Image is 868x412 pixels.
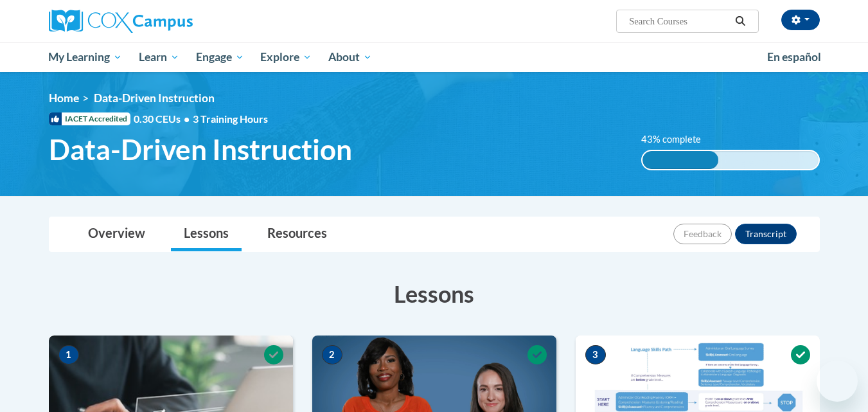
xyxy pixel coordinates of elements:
a: Explore [252,42,320,72]
div: 43% complete [642,151,718,169]
span: About [328,49,372,65]
a: My Learning [40,42,131,72]
iframe: Button to launch messaging window [817,361,858,402]
span: En español [767,50,821,64]
span: 2 [322,345,342,364]
a: Lessons [171,217,242,251]
a: Overview [75,217,158,251]
span: 3 [585,345,606,364]
button: Transcript [735,224,797,244]
button: Search [731,13,750,29]
a: Home [49,91,79,105]
span: Data-Driven Instruction [94,91,215,105]
span: Explore [260,49,312,65]
a: About [320,42,380,72]
label: 43% complete [641,132,715,147]
span: 0.30 CEUs [134,112,193,126]
span: Data-Driven Instruction [49,132,352,166]
div: Main menu [30,42,839,72]
a: Engage [188,42,252,72]
a: Learn [130,42,188,72]
span: • [184,112,190,125]
span: 3 Training Hours [193,112,268,125]
span: 1 [58,345,79,364]
span: Learn [139,49,179,65]
span: IACET Accredited [49,112,130,125]
a: En español [759,44,829,71]
span: My Learning [48,49,122,65]
input: Search Courses [628,13,731,29]
img: Cox Campus [49,10,193,33]
button: Feedback [673,224,732,244]
h3: Lessons [49,278,820,310]
a: Cox Campus [49,10,293,33]
a: Resources [254,217,340,251]
button: Account Settings [781,10,820,30]
span: Engage [196,49,244,65]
